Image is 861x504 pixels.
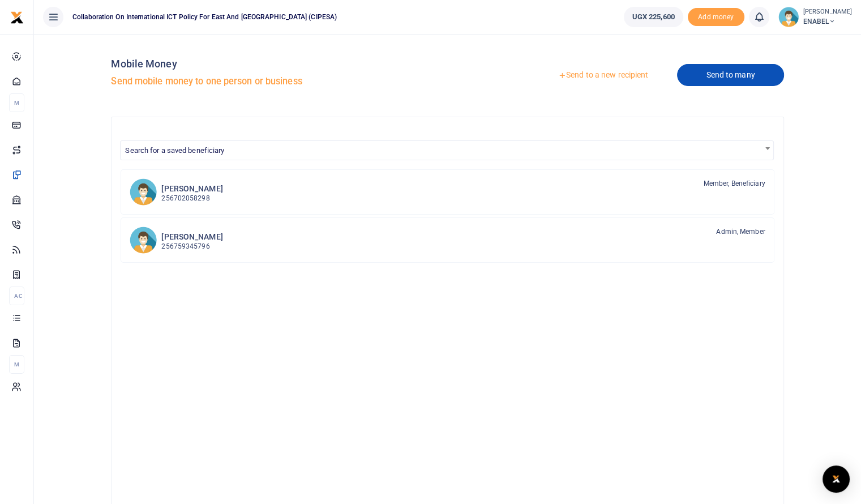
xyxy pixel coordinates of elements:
[161,241,222,252] p: 256759345796
[111,76,443,87] h5: Send mobile money to one person or business
[121,169,774,215] a: EW [PERSON_NAME] 256702058298 Member, Beneficiary
[9,355,24,374] li: M
[778,7,852,27] a: profile-user [PERSON_NAME] ENABEL
[111,58,443,70] h4: Mobile Money
[632,11,675,23] span: UGX 225,600
[130,227,157,254] img: DM
[823,465,850,493] div: Open Intercom Messenger
[529,65,677,86] a: Send to a new recipient
[10,11,24,24] img: logo-small
[130,178,157,206] img: EW
[688,8,744,27] span: Add money
[677,64,783,86] a: Send to many
[161,193,222,204] p: 256702058298
[619,7,688,27] li: Wallet ballance
[121,141,773,159] span: Search for a saved beneficiary
[704,178,765,189] span: Member, Beneficiary
[624,7,683,27] a: UGX 225,600
[9,287,24,305] li: Ac
[120,140,773,160] span: Search for a saved beneficiary
[803,16,852,27] span: ENABEL
[716,227,765,237] span: Admin, Member
[68,12,341,22] span: Collaboration on International ICT Policy For East and [GEOGRAPHIC_DATA] (CIPESA)
[121,217,774,263] a: DM [PERSON_NAME] 256759345796 Admin, Member
[10,12,24,21] a: logo-small logo-large logo-large
[9,93,24,112] li: M
[778,7,799,27] img: profile-user
[161,232,222,242] h6: [PERSON_NAME]
[688,12,744,20] a: Add money
[161,184,222,194] h6: [PERSON_NAME]
[688,8,744,27] li: Toup your wallet
[125,146,224,155] span: Search for a saved beneficiary
[803,7,852,17] small: [PERSON_NAME]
